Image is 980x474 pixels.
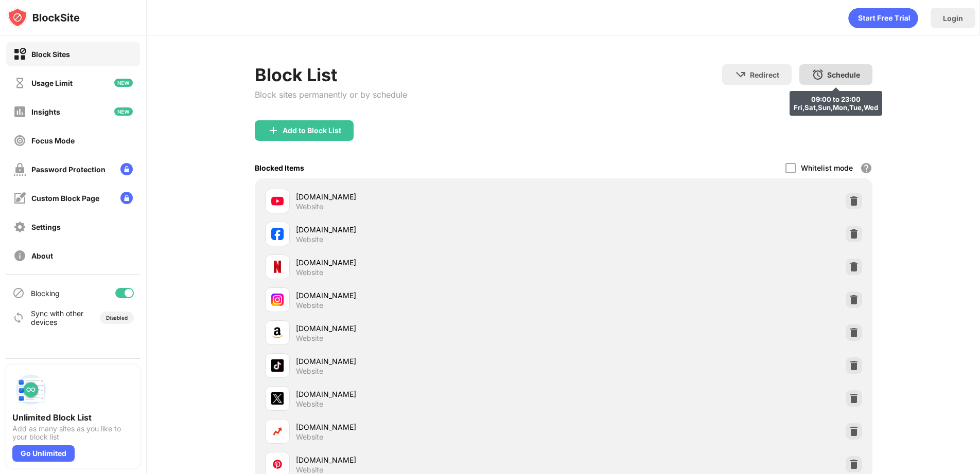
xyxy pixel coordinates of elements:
div: Whitelist mode [801,163,853,172]
img: favicons [271,228,284,240]
img: sync-icon.svg [12,312,25,324]
img: block-on.svg [13,48,26,61]
div: Website [296,334,323,343]
div: Website [296,268,323,277]
div: [DOMAIN_NAME] [296,323,564,334]
div: About [31,251,53,260]
div: Unlimited Block List [12,412,134,423]
div: Settings [31,223,61,231]
div: Redirect [750,70,779,79]
img: logo-blocksite.svg [7,7,80,28]
div: Website [296,301,323,310]
img: settings-off.svg [13,221,26,233]
img: blocking-icon.svg [12,287,25,299]
img: customize-block-page-off.svg [13,192,26,205]
div: Block Sites [31,50,70,59]
img: favicons [271,294,284,306]
div: 09:00 to 23:00 [794,95,878,103]
div: Custom Block Page [31,194,99,203]
img: favicons [271,392,284,405]
img: favicons [271,326,284,339]
div: Insights [31,107,60,116]
div: Website [296,399,323,409]
div: Go Unlimited [12,445,75,462]
div: Login [943,14,963,23]
div: Focus Mode [31,136,75,145]
div: Block List [255,64,407,85]
div: animation [848,8,918,28]
div: Website [296,367,323,376]
div: [DOMAIN_NAME] [296,191,564,202]
img: favicons [271,195,284,207]
div: Sync with other devices [31,309,84,326]
img: lock-menu.svg [120,163,133,175]
div: Add to Block List [283,126,341,135]
div: [DOMAIN_NAME] [296,389,564,399]
img: new-icon.svg [114,107,133,116]
img: favicons [271,359,284,372]
img: about-off.svg [13,249,26,262]
div: Block sites permanently or by schedule [255,89,407,100]
div: Blocked Items [255,163,304,172]
img: new-icon.svg [114,79,133,87]
div: [DOMAIN_NAME] [296,257,564,268]
div: [DOMAIN_NAME] [296,224,564,235]
div: Add as many sites as you like to your block list [12,425,134,441]
div: Website [296,432,323,442]
img: favicons [271,425,284,437]
img: push-block-list.svg [12,371,49,408]
img: insights-off.svg [13,105,26,118]
img: password-protection-off.svg [13,163,26,176]
div: Fri,Sat,Sun,Mon,Tue,Wed [794,103,878,112]
div: Blocking [31,289,60,298]
img: favicons [271,458,284,470]
div: Password Protection [31,165,106,174]
div: [DOMAIN_NAME] [296,356,564,367]
div: Schedule [827,70,860,79]
div: Disabled [106,315,128,321]
img: focus-off.svg [13,134,26,147]
div: [DOMAIN_NAME] [296,422,564,432]
div: Usage Limit [31,79,73,87]
div: Website [296,235,323,244]
img: lock-menu.svg [120,192,133,204]
div: [DOMAIN_NAME] [296,290,564,301]
div: Website [296,202,323,211]
img: favicons [271,261,284,273]
img: time-usage-off.svg [13,77,26,89]
div: [DOMAIN_NAME] [296,454,564,465]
